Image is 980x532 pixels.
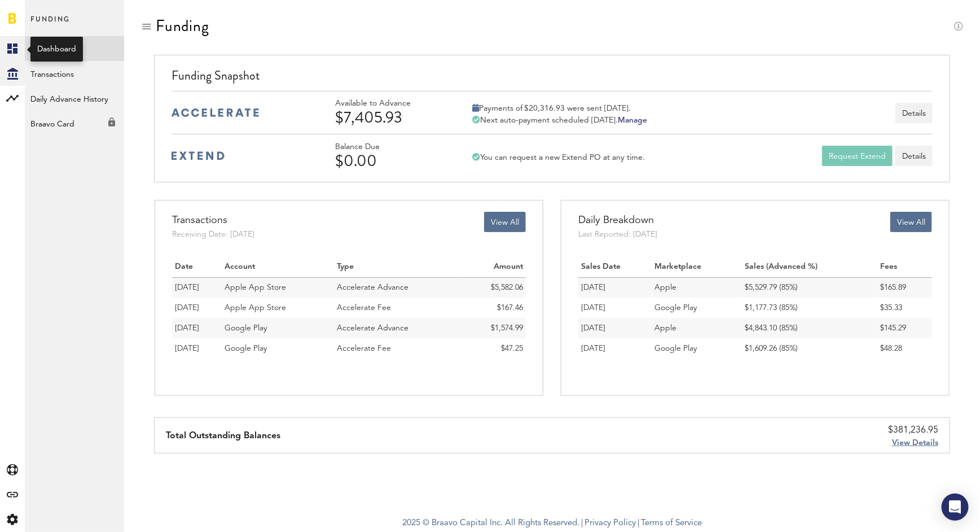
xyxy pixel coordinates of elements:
[25,61,124,86] a: Transactions
[172,229,254,240] div: Receiving Date: [DATE]
[578,338,652,359] td: [DATE]
[942,494,969,521] div: Open Intercom Messenger
[877,257,932,277] th: Fees
[335,152,442,170] div: $0.00
[25,86,124,111] a: Daily Advance History
[335,108,442,127] div: $7,405.93
[175,284,199,291] span: [DATE]
[742,338,877,359] td: $1,609.26 (85%)
[877,318,932,338] td: $145.29
[225,284,286,291] span: Apple App Store
[578,298,652,318] td: [DATE]
[491,284,523,291] span: $5,582.06
[222,277,333,298] td: Apple App Store
[225,304,286,312] span: Apple App Store
[742,298,877,318] td: $1,177.73 (85%)
[652,257,742,277] th: Marketplace
[172,298,222,318] td: 08/26/25
[578,229,657,240] div: Last Reported: [DATE]
[497,304,523,312] span: $167.46
[491,324,523,332] span: $1,574.99
[652,338,742,359] td: Google Play
[175,304,199,312] span: [DATE]
[472,115,648,125] div: Next auto-payment scheduled [DATE].
[337,304,391,312] span: Accelerate Fee
[172,151,225,160] img: extend-medium-blue-logo.svg
[24,8,64,18] span: Support
[895,103,933,123] button: Details
[222,298,333,318] td: Apple App Store
[172,67,933,91] div: Funding Snapshot
[652,298,742,318] td: Google Play
[222,257,333,277] th: Account
[172,318,222,338] td: 08/26/25
[156,17,209,35] div: Funding
[463,298,526,318] td: $167.46
[334,318,463,338] td: Accelerate Advance
[463,257,526,277] th: Amount
[166,418,280,453] div: Total Outstanding Balances
[175,324,199,332] span: [DATE]
[463,318,526,338] td: $1,574.99
[225,345,267,352] span: Google Play
[334,298,463,318] td: Accelerate Fee
[742,277,877,298] td: $5,529.79 (85%)
[222,318,333,338] td: Google Play
[172,108,259,117] img: accelerate-medium-blue-logo.svg
[225,324,267,332] span: Google Play
[501,345,523,352] span: $47.25
[172,338,222,359] td: 08/26/25
[484,212,526,232] button: View All
[578,212,657,229] div: Daily Breakdown
[463,277,526,298] td: $5,582.06
[641,519,702,527] a: Terms of Service
[877,298,932,318] td: $35.33
[890,212,932,232] button: View All
[742,318,877,338] td: $4,843.10 (85%)
[335,99,442,108] div: Available to Advance
[334,257,463,277] th: Type
[172,257,222,277] th: Date
[618,116,648,124] a: Manage
[402,515,579,532] span: 2025 © Braavo Capital Inc. All Rights Reserved.
[822,146,893,166] button: Request Extend
[472,103,648,114] div: Payments of $20,316.93 were sent [DATE].
[877,277,932,298] td: $165.89
[472,152,645,163] div: You can request a new Extend PO at any time.
[578,277,652,298] td: [DATE]
[335,142,442,152] div: Balance Due
[337,345,391,352] span: Accelerate Fee
[578,318,652,338] td: [DATE]
[30,12,70,36] span: Funding
[877,338,932,359] td: $48.28
[742,257,877,277] th: Sales (Advanced %)
[578,257,652,277] th: Sales Date
[25,36,124,61] a: Overview
[222,338,333,359] td: Google Play
[463,338,526,359] td: $47.25
[895,146,933,166] a: Details
[334,277,463,298] td: Accelerate Advance
[334,338,463,359] td: Accelerate Fee
[585,519,636,527] a: Privacy Policy
[175,345,199,352] span: [DATE]
[37,43,76,55] div: Dashboard
[172,212,254,229] div: Transactions
[172,277,222,298] td: 08/26/25
[337,284,408,291] span: Accelerate Advance
[25,111,124,131] div: Braavo Card
[337,324,408,332] span: Accelerate Advance
[652,277,742,298] td: Apple
[892,439,938,447] span: View Details
[652,318,742,338] td: Apple
[888,424,938,437] div: $381,236.95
